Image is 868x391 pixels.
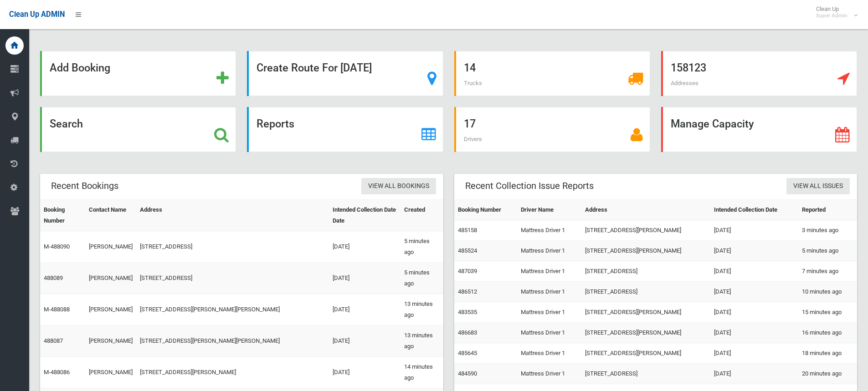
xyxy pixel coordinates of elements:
td: Mattress Driver 1 [517,364,581,384]
td: 5 minutes ago [798,241,857,261]
a: View All Bookings [361,178,436,195]
td: 5 minutes ago [401,263,443,294]
td: Mattress Driver 1 [517,241,581,261]
td: [DATE] [329,294,401,325]
td: [PERSON_NAME] [85,357,136,388]
strong: 158123 [671,61,706,74]
td: 13 minutes ago [401,325,443,357]
td: [DATE] [329,231,401,263]
th: Intended Collection Date [710,200,798,220]
small: Super Admin [816,12,847,19]
span: Trucks [464,80,482,86]
td: Mattress Driver 1 [517,302,581,323]
span: Addresses [671,80,699,86]
td: [STREET_ADDRESS][PERSON_NAME][PERSON_NAME] [136,325,329,357]
a: Search [40,107,236,152]
td: Mattress Driver 1 [517,220,581,241]
header: Recent Collection Issue Reports [454,177,605,195]
a: 488089 [44,274,63,281]
td: [DATE] [710,323,798,343]
th: Address [136,200,329,231]
a: 485158 [458,227,477,234]
a: 485645 [458,350,477,356]
td: [STREET_ADDRESS] [581,364,710,384]
td: 20 minutes ago [798,364,857,384]
a: 486512 [458,288,477,295]
td: 13 minutes ago [401,294,443,325]
td: [STREET_ADDRESS] [136,263,329,294]
td: [DATE] [329,263,401,294]
td: [DATE] [710,282,798,302]
td: [STREET_ADDRESS][PERSON_NAME][PERSON_NAME] [136,294,329,325]
td: [DATE] [710,220,798,241]
th: Booking Number [454,200,517,220]
td: [DATE] [710,241,798,261]
td: 15 minutes ago [798,302,857,323]
td: [PERSON_NAME] [85,325,136,357]
a: 158123 Addresses [661,51,857,96]
td: 7 minutes ago [798,261,857,282]
td: [DATE] [710,364,798,384]
a: Create Route For [DATE] [247,51,443,96]
td: Mattress Driver 1 [517,323,581,343]
td: [STREET_ADDRESS] [581,282,710,302]
a: 488087 [44,337,63,344]
td: [STREET_ADDRESS][PERSON_NAME] [581,343,710,364]
td: [PERSON_NAME] [85,231,136,263]
strong: 17 [464,117,476,130]
a: 14 Trucks [454,51,650,96]
td: [DATE] [329,357,401,388]
a: 483535 [458,309,477,315]
td: [PERSON_NAME] [85,294,136,325]
span: Clean Up [812,5,857,19]
a: View All Issues [786,178,850,195]
a: Add Booking [40,51,236,96]
a: Reports [247,107,443,152]
span: Drivers [464,136,482,142]
th: Address [581,200,710,220]
strong: 14 [464,61,476,74]
td: [PERSON_NAME] [85,263,136,294]
td: 14 minutes ago [401,357,443,388]
th: Booking Number [40,200,85,231]
a: M-488086 [44,369,70,376]
strong: Manage Capacity [671,117,754,130]
td: [DATE] [329,325,401,357]
td: Mattress Driver 1 [517,282,581,302]
a: 486683 [458,329,477,336]
header: Recent Bookings [40,177,129,195]
td: 3 minutes ago [798,220,857,241]
a: Manage Capacity [661,107,857,152]
td: [STREET_ADDRESS][PERSON_NAME] [581,302,710,323]
td: [STREET_ADDRESS] [581,261,710,282]
th: Contact Name [85,200,136,231]
a: 17 Drivers [454,107,650,152]
span: Clean Up ADMIN [9,10,65,19]
td: 18 minutes ago [798,343,857,364]
strong: Create Route For [DATE] [257,61,372,74]
td: [STREET_ADDRESS][PERSON_NAME] [136,357,329,388]
a: M-488090 [44,243,70,250]
th: Intended Collection Date Date [329,200,401,231]
td: 10 minutes ago [798,282,857,302]
td: [DATE] [710,302,798,323]
td: Mattress Driver 1 [517,261,581,282]
td: [STREET_ADDRESS] [136,231,329,263]
strong: Reports [257,117,294,130]
strong: Add Booking [50,61,110,74]
td: [DATE] [710,261,798,282]
td: 5 minutes ago [401,231,443,263]
strong: Search [50,117,83,130]
a: 484590 [458,370,477,377]
td: Mattress Driver 1 [517,343,581,364]
th: Driver Name [517,200,581,220]
th: Created [401,200,443,231]
a: 487039 [458,268,477,274]
td: [DATE] [710,343,798,364]
th: Reported [798,200,857,220]
a: 485524 [458,247,477,254]
td: [STREET_ADDRESS][PERSON_NAME] [581,241,710,261]
td: [STREET_ADDRESS][PERSON_NAME] [581,323,710,343]
td: [STREET_ADDRESS][PERSON_NAME] [581,220,710,241]
a: M-488088 [44,306,70,313]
